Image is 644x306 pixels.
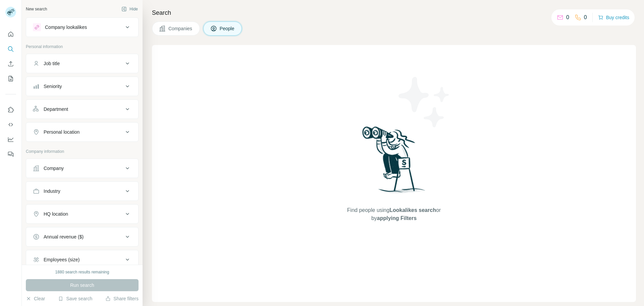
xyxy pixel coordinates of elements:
[26,206,138,222] button: HQ location
[5,58,16,70] button: Enrich CSV
[55,269,109,275] div: 1880 search results remaining
[5,133,16,145] button: Dashboard
[26,183,138,199] button: Industry
[5,43,16,55] button: Search
[220,25,235,32] span: People
[566,13,569,21] p: 0
[598,13,629,22] button: Buy credits
[359,125,429,200] img: Surfe Illustration - Woman searching with binoculars
[26,44,139,50] p: Personal information
[26,124,138,140] button: Personal location
[44,83,62,90] div: Seniority
[168,25,193,32] span: Companies
[26,78,138,94] button: Seniority
[26,6,47,12] div: New search
[44,256,79,263] div: Employees (size)
[45,24,87,31] div: Company lookalikes
[394,72,454,132] img: Surfe Illustration - Stars
[105,295,139,302] button: Share filters
[26,101,138,117] button: Department
[44,188,60,194] div: Industry
[26,160,138,176] button: Company
[340,206,447,222] span: Find people using or by
[5,73,16,85] button: My lists
[26,295,45,302] button: Clear
[5,148,16,160] button: Feedback
[26,19,138,35] button: Company lookalikes
[584,13,587,21] p: 0
[26,148,139,155] p: Company information
[5,28,16,40] button: Quick start
[5,104,16,116] button: Use Surfe on LinkedIn
[44,211,68,217] div: HQ location
[117,4,143,14] button: Hide
[26,55,138,72] button: Job title
[152,8,636,17] h4: Search
[26,252,138,268] button: Employees (size)
[44,106,68,113] div: Department
[58,295,92,302] button: Save search
[44,60,60,67] div: Job title
[26,229,138,245] button: Annual revenue ($)
[377,215,417,221] span: applying Filters
[44,233,84,240] div: Annual revenue ($)
[44,165,64,172] div: Company
[44,129,79,135] div: Personal location
[5,119,16,131] button: Use Surfe API
[389,207,436,213] span: Lookalikes search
